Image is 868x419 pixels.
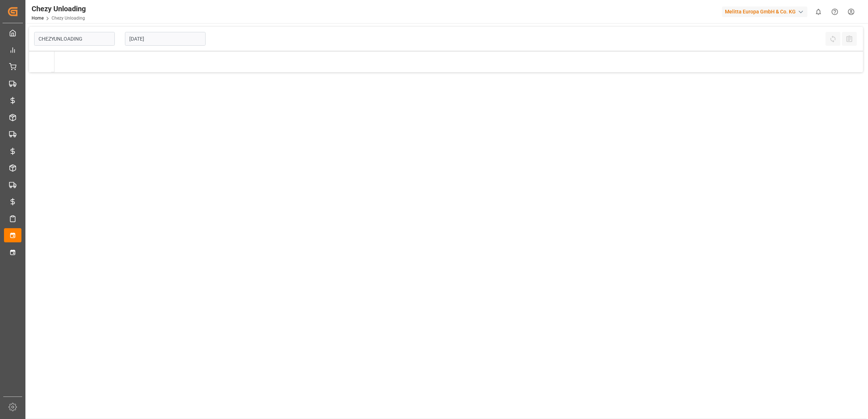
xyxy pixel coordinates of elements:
input: DD.MM.YYYY [125,32,206,46]
div: Chezy Unloading [32,3,86,14]
button: Melitta Europa GmbH & Co. KG [722,5,810,19]
button: show 0 new notifications [810,4,827,20]
div: Melitta Europa GmbH & Co. KG [722,7,807,17]
button: Help Center [827,4,843,20]
a: Home [32,16,44,21]
input: Type to search/select [34,32,115,46]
